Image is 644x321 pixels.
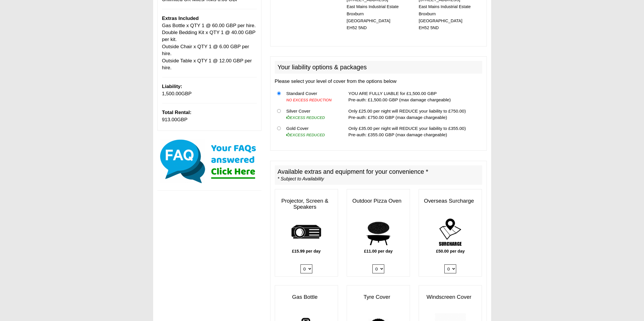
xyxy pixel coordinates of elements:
[346,123,482,140] td: Only £35.00 per night will REDUCE your liability to £355.00) Pre-auth: £355.00 GBP (max damage ch...
[275,195,338,213] h3: Projector, Screen & Speakers
[286,98,332,102] i: NO EXCESS REDUCTION
[292,249,321,253] b: £15.99 per day
[363,217,394,248] img: pizza.png
[157,138,261,184] img: Click here for our most common FAQs
[162,16,199,21] b: Extras Included
[275,61,482,74] h2: Your liability options & packages
[291,217,322,248] img: projector.png
[278,176,324,181] i: * Subject to Availability
[364,249,393,253] b: £11.00 per day
[435,217,466,248] img: surcharge.png
[286,133,325,137] i: EXCESS REDUCED
[347,291,410,303] h3: Tyre Cover
[346,105,482,123] td: Only £25.00 per night will REDUCE your liability to £750.00) Pre-auth: £750.00 GBP (max damage ch...
[162,23,256,70] span: Gas Bottle x QTY 1 @ 60.00 GBP per hire. Double Bedding Kit x QTY 1 @ 40.00 GBP per kit. Outside ...
[436,249,465,253] b: £50.00 per day
[346,88,482,106] td: YOU ARE FULLY LIABLE for £1,500.00 GBP Pre-auth: £1,500.00 GBP (max damage chargeable)
[162,84,182,89] b: Liability:
[286,115,325,120] i: EXCESS REDUCED
[275,165,482,185] h2: Available extras and equipment for your convenience *
[162,117,177,122] span: 913.00
[284,123,339,140] td: Gold Cover
[162,109,257,123] p: GBP
[284,88,339,106] td: Standard Cover
[162,83,257,97] p: GBP
[275,78,482,85] p: Please select your level of cover from the options below
[162,91,181,96] span: 1,500.00
[419,195,482,207] h3: Overseas Surcharge
[284,105,339,123] td: Silver Cover
[419,291,482,303] h3: Windscreen Cover
[275,291,338,303] h3: Gas Bottle
[347,195,410,207] h3: Outdoor Pizza Oven
[162,110,192,115] b: Total Rental:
